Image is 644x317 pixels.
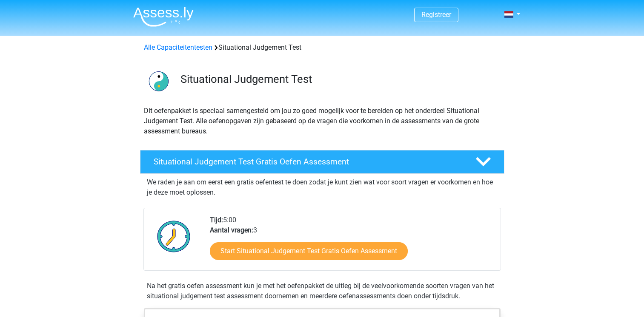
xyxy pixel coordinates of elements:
[180,73,498,86] h3: Situational Judgement Test
[210,242,408,260] a: Start Situational Judgement Test Gratis Oefen Assessment
[421,11,451,19] a: Registreer
[154,157,462,167] h4: Situational Judgement Test Gratis Oefen Assessment
[143,281,501,301] div: Na het gratis oefen assessment kun je met het oefenpakket de uitleg bij de veelvoorkomende soorte...
[133,7,194,27] img: Assessly
[140,42,504,53] div: Situational Judgement Test
[210,216,223,224] b: Tijd:
[147,177,498,198] p: We raden je aan om eerst een gratis oefentest te doen zodat je kunt zien wat voor soort vragen er...
[137,150,508,174] a: Situational Judgement Test Gratis Oefen Assessment
[140,63,177,99] img: situational judgement test
[144,106,501,136] p: Dit oefenpakket is speciaal samengesteld om jou zo goed mogelijk voor te bereiden op het onderdee...
[152,215,195,258] img: Klok
[203,215,500,270] div: 5:00 3
[210,226,253,234] b: Aantal vragen:
[144,43,212,51] a: Alle Capaciteitentesten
